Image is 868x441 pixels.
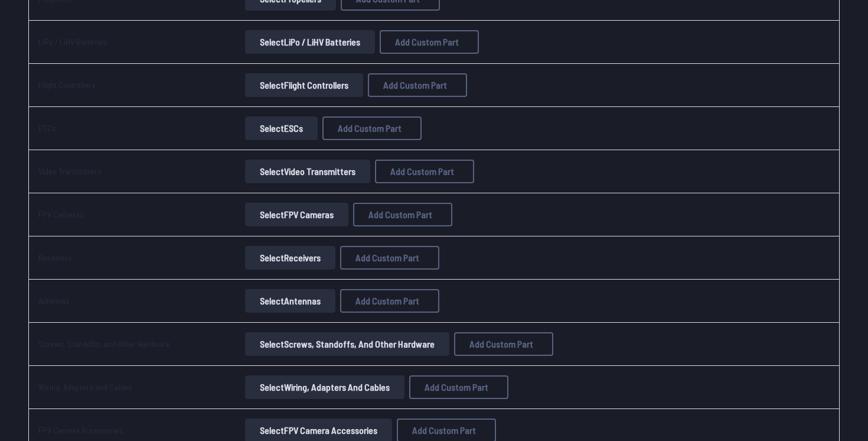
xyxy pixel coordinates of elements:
[383,80,447,90] span: Add Custom Part
[355,296,419,306] span: Add Custom Part
[245,375,404,399] button: SelectWiring, Adapters and Cables
[338,124,402,133] span: Add Custom Part
[380,30,479,54] button: Add Custom Part
[38,123,56,133] a: ESCs
[38,209,84,219] a: FPV Cameras
[243,73,366,97] a: SelectFlight Controllers
[38,382,132,392] a: Wiring, Adapters and Cables
[38,166,102,176] a: Video Transmitters
[243,246,338,270] a: SelectReceivers
[245,73,363,97] button: SelectFlight Controllers
[390,167,454,176] span: Add Custom Part
[38,252,72,262] a: Receivers
[38,37,107,47] a: LiPo / LiHV Batteries
[243,160,373,183] a: SelectVideo Transmitters
[38,80,96,90] a: Flight Controllers
[243,116,320,140] a: SelectESCs
[368,210,432,219] span: Add Custom Part
[245,30,375,54] button: SelectLiPo / LiHV Batteries
[38,339,170,349] a: Screws, Standoffs, and Other Hardware
[368,73,467,97] button: Add Custom Part
[245,116,318,140] button: SelectESCs
[243,30,377,54] a: SelectLiPo / LiHV Batteries
[340,246,439,270] button: Add Custom Part
[375,160,474,183] button: Add Custom Part
[454,332,553,356] button: Add Custom Part
[245,203,348,226] button: SelectFPV Cameras
[355,253,419,262] span: Add Custom Part
[395,37,459,47] span: Add Custom Part
[245,246,335,270] button: SelectReceivers
[243,332,452,356] a: SelectScrews, Standoffs, and Other Hardware
[469,339,533,349] span: Add Custom Part
[38,296,70,306] a: Antennas
[340,289,439,313] button: Add Custom Part
[245,289,335,313] button: SelectAntennas
[243,203,351,226] a: SelectFPV Cameras
[243,375,407,399] a: SelectWiring, Adapters and Cables
[425,382,488,392] span: Add Custom Part
[38,425,123,435] a: FPV Camera Accessories
[245,332,449,356] button: SelectScrews, Standoffs, and Other Hardware
[409,375,508,399] button: Add Custom Part
[322,116,422,140] button: Add Custom Part
[243,289,338,313] a: SelectAntennas
[412,426,476,435] span: Add Custom Part
[353,203,452,226] button: Add Custom Part
[245,160,370,183] button: SelectVideo Transmitters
